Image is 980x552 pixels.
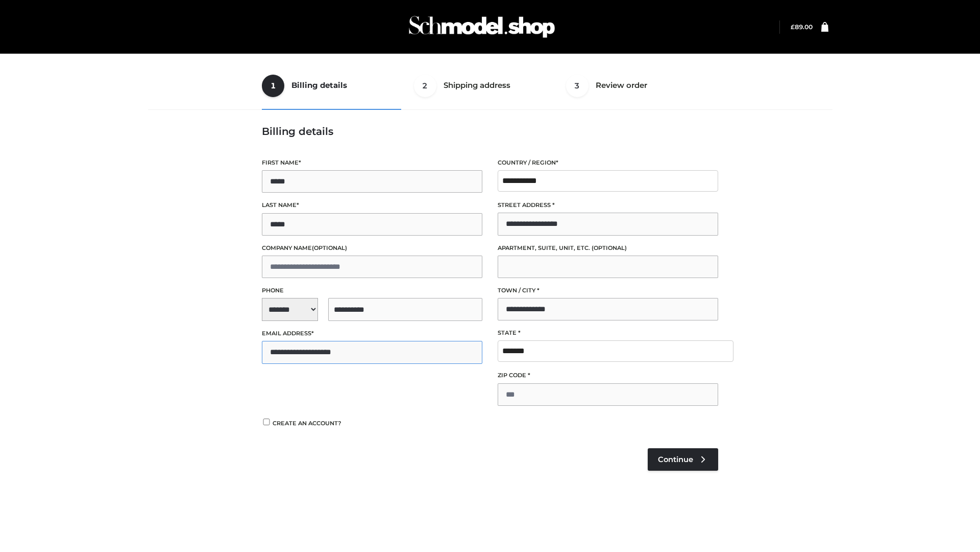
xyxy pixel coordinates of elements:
label: Town / City [498,286,718,295]
span: (optional) [592,244,627,251]
label: Phone [262,286,482,295]
bdi: 89.00 [791,23,813,31]
img: Schmodel Admin 964 [405,7,558,47]
input: Create an account? [262,419,271,425]
label: Country / Region [498,158,718,168]
label: Apartment, suite, unit, etc. [498,243,718,253]
span: (optional) [312,244,347,251]
h3: Billing details [262,125,718,137]
label: Last name [262,200,482,210]
label: ZIP Code [498,371,718,380]
span: Continue [658,455,693,464]
label: Street address [498,200,718,210]
label: State [498,328,718,338]
span: Create an account? [273,420,341,427]
a: Continue [648,448,718,471]
a: £89.00 [791,23,813,31]
label: First name [262,158,482,168]
span: £ [791,23,795,31]
label: Company name [262,243,482,253]
label: Email address [262,329,482,338]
